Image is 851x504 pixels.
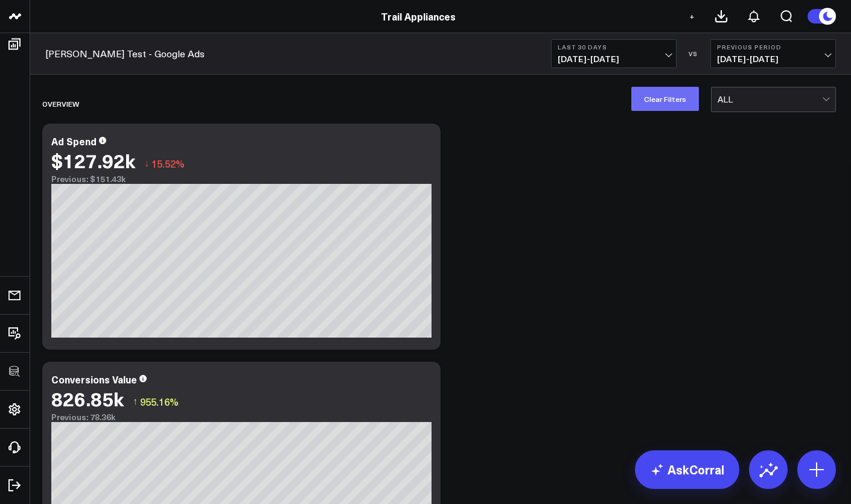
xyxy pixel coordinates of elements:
div: VS [683,50,704,57]
span: [DATE] - [DATE] [558,54,670,64]
span: [DATE] - [DATE] [717,54,829,64]
a: Trail Appliances [381,10,456,23]
button: + [684,9,699,24]
span: 15.52% [151,157,185,170]
button: Clear Filters [631,87,699,111]
b: Last 30 Days [558,43,670,51]
button: Last 30 Days[DATE]-[DATE] [551,39,677,68]
div: Ad Spend [51,134,97,148]
div: 826.85k [51,388,124,409]
a: [PERSON_NAME] Test - Google Ads [45,47,205,60]
div: Conversions Value [51,373,137,386]
span: ↑ [133,394,138,409]
div: Previous: $151.43k [51,174,432,184]
div: $127.92k [51,150,135,171]
div: Overview [42,90,79,118]
b: Previous Period [717,43,829,51]
span: ↓ [144,156,149,171]
a: AskCorral [635,450,739,489]
div: Previous: 78.36k [51,412,432,422]
button: Previous Period[DATE]-[DATE] [710,39,836,68]
span: + [689,12,695,20]
span: 955.16% [140,395,179,408]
